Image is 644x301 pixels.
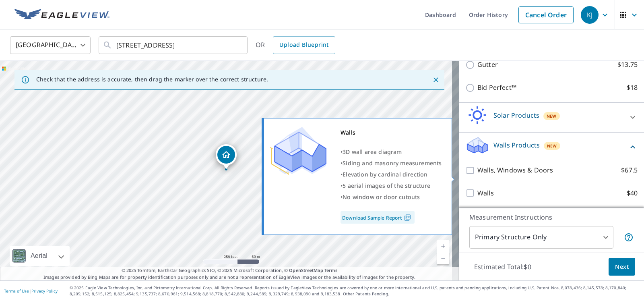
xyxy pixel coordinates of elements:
div: [GEOGRAPHIC_DATA] [10,34,91,56]
a: Privacy Policy [31,288,58,294]
img: EV Logo [14,9,109,21]
p: Walls [477,188,494,198]
div: Primary Structure Only [469,226,613,249]
p: Walls, Windows & Doors [477,165,553,175]
div: • [341,146,442,158]
p: Measurement Instructions [469,212,634,222]
span: Siding and masonry measurements [343,159,442,167]
div: Walls [341,127,442,138]
div: • [341,158,442,169]
a: Upload Blueprint [273,36,335,54]
span: 5 aerial images of the structure [343,182,430,189]
div: Aerial [10,246,70,266]
a: Download Sample Report [341,211,415,224]
span: Upload Blueprint [279,40,328,50]
div: Solar ProductsNew [465,106,638,129]
span: © 2025 TomTom, Earthstar Geographics SIO, © 2025 Microsoft Corporation, © [122,267,338,274]
div: KJ [581,6,599,24]
p: $40 [627,188,638,198]
span: Elevation by cardinal direction [343,170,427,178]
span: Your report will include only the primary structure on the property. For example, a detached gara... [624,232,634,242]
button: Next [609,258,635,276]
a: OpenStreetMap [289,267,323,273]
div: • [341,191,442,203]
p: Solar Products [493,110,539,120]
p: Gutter [477,60,498,70]
p: Bid Perfect™ [477,83,516,93]
input: Search by address or latitude-longitude [116,34,231,56]
p: | [4,289,58,293]
p: $13.75 [617,60,638,70]
a: Current Level 17, Zoom In [437,240,449,252]
span: No window or door cutouts [343,193,420,201]
span: 3D wall area diagram [343,148,402,156]
div: Walls ProductsNew [465,136,638,159]
p: © 2025 Eagle View Technologies, Inc. and Pictometry International Corp. All Rights Reserved. Repo... [70,285,640,297]
p: Check that the address is accurate, then drag the marker over the correct structure. [36,76,268,83]
a: Current Level 17, Zoom Out [437,252,449,264]
p: $67.5 [621,165,638,175]
span: New [547,143,557,149]
span: Next [615,262,629,272]
div: • [341,180,442,191]
a: Terms of Use [4,288,29,294]
p: Walls Products [493,140,540,150]
button: Close [431,75,441,85]
img: Premium [270,127,326,175]
p: $18 [627,83,638,93]
p: Estimated Total: $0 [468,258,538,276]
div: Dropped pin, building 1, Residential property, 105 Margate Rd York, PA 17408 [216,144,237,169]
div: OR [256,36,335,54]
div: Aerial [28,246,50,266]
span: New [547,113,557,119]
a: Terms [324,267,338,273]
a: Cancel Order [518,6,574,23]
img: Pdf Icon [402,214,413,221]
div: • [341,169,442,180]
